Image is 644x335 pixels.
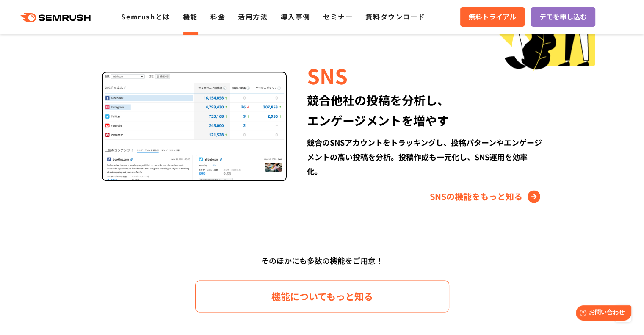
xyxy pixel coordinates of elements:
[569,302,635,326] iframe: Help widget launcher
[460,7,525,27] a: 無料トライアル
[307,135,542,178] div: 競合のSNSアカウントをトラッキングし、投稿パターンやエンゲージメントの高い投稿を分析。投稿作成も一元化し、SNS運用を効率化。
[469,11,516,22] span: 無料トライアル
[238,11,268,22] a: 活用方法
[183,11,198,22] a: 機能
[79,253,566,269] div: そのほかにも多数の機能をご用意！
[271,289,373,304] span: 機能についてもっと知る
[323,11,353,22] a: セミナー
[539,11,587,22] span: デモを申し込む
[365,11,425,22] a: 資料ダウンロード
[210,11,225,22] a: 料金
[121,11,170,22] a: Semrushとは
[281,11,310,22] a: 導入事例
[195,280,449,312] a: 機能についてもっと知る
[307,90,542,130] div: 競合他社の投稿を分析し、 エンゲージメントを増やす
[307,61,542,90] div: SNS
[430,190,542,203] a: SNSの機能をもっと知る
[531,7,595,27] a: デモを申し込む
